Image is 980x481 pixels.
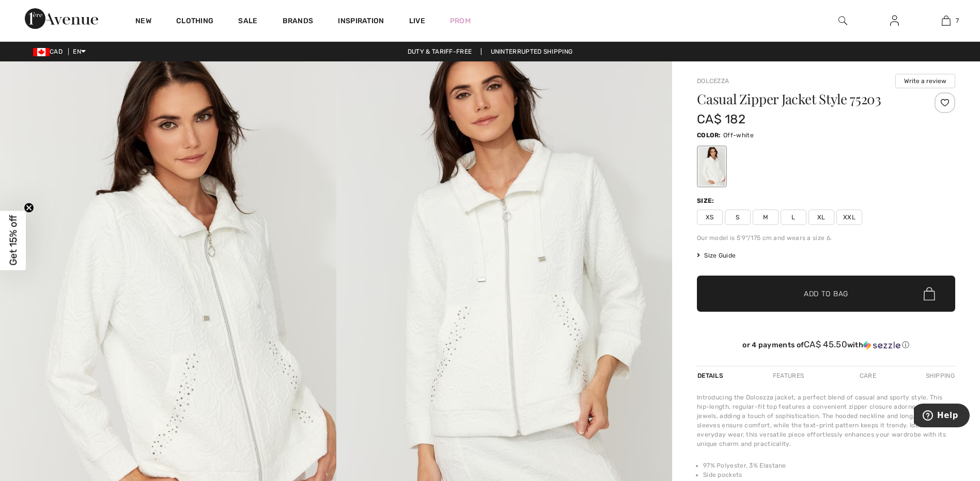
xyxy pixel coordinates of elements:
[697,132,721,139] span: Color:
[863,341,900,350] img: Sezzle
[176,17,213,27] a: Clothing
[851,366,885,385] div: Care
[409,15,425,26] a: Live
[33,48,50,56] img: Canadian Dollar
[890,14,899,27] img: My Info
[135,17,151,27] a: New
[697,210,723,225] span: XS
[895,74,955,88] button: Write a review
[238,17,257,27] a: Sale
[942,14,951,27] img: My Bag
[24,203,34,213] button: Close teaser
[450,15,471,26] a: Prom
[7,215,19,266] span: Get 15% off
[697,340,955,350] div: or 4 payments of with
[804,339,847,349] span: CA$ 45.50
[697,393,955,448] div: Introducing the Dolcezza jacket, a perfect blend of casual and sporty style. This hip-length, reg...
[697,340,955,354] div: or 4 payments ofCA$ 45.50withSezzle Click to learn more about Sezzle
[914,404,970,429] iframe: Opens a widget where you can find more information
[697,233,955,243] div: Our model is 5'9"/175 cm and wears a size 6.
[697,112,745,126] span: CA$ 182
[838,14,847,27] img: search the website
[697,77,729,85] a: Dolcezza
[33,48,67,55] span: CAD
[725,210,751,225] span: S
[781,210,806,225] span: L
[921,14,971,27] a: 7
[836,210,862,225] span: XXL
[882,14,907,27] a: Sign In
[25,8,98,29] img: 1ère Avenue
[703,461,955,470] li: 97% Polyester, 3% Elastane
[808,210,834,225] span: XL
[923,366,955,385] div: Shipping
[697,251,736,260] span: Size Guide
[283,17,314,27] a: Brands
[698,147,725,186] div: Off-white
[697,366,726,385] div: Details
[73,48,86,55] span: EN
[723,132,754,139] span: Off-white
[753,210,779,225] span: M
[956,16,959,25] span: 7
[697,196,717,205] div: Size:
[703,470,955,479] li: Side pockets
[338,17,384,27] span: Inspiration
[804,288,848,299] span: Add to Bag
[764,366,813,385] div: Features
[697,276,955,312] button: Add to Bag
[697,92,912,106] h1: Casual Zipper Jacket Style 75203
[924,287,935,300] img: Bag.svg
